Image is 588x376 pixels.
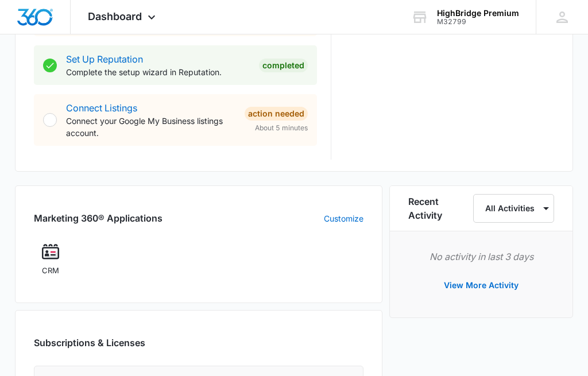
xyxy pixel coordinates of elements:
[66,115,236,139] p: Connect your Google My Business listings account.
[408,195,469,223] h6: Recent Activity
[408,250,554,264] p: No activity in last 3 days
[66,67,250,79] p: Complete the setup wizard in Reputation.
[324,213,363,225] a: Customize
[432,272,530,300] button: View More Activity
[66,103,137,114] a: Connect Listings
[66,54,143,65] a: Set Up Reputation
[259,59,308,73] div: Completed
[437,18,519,26] div: account id
[34,212,163,226] h2: Marketing 360® Applications
[42,266,59,277] span: CRM
[34,244,67,285] a: CRM
[34,336,145,350] h2: Subscriptions & Licenses
[88,10,142,22] span: Dashboard
[473,195,554,223] button: All Activities
[255,123,308,134] span: About 5 minutes
[437,9,519,18] div: account name
[245,107,308,121] div: Action Needed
